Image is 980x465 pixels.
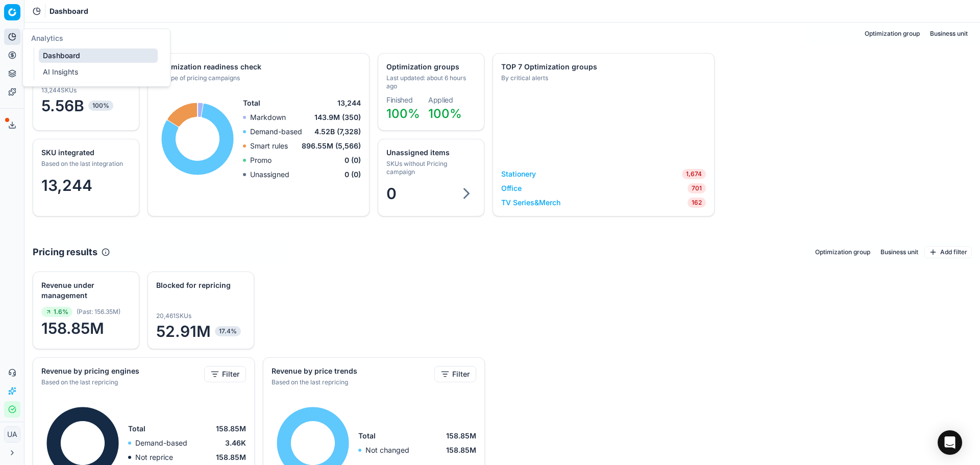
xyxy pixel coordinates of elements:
dt: Finished [386,96,420,104]
a: TV Series&Merch [501,198,560,208]
p: Not reprice [135,452,173,462]
div: Based on the last repricing [272,378,432,386]
span: Total [358,431,376,441]
span: 20,461 SKUs [156,312,191,320]
p: Smart rules [250,141,288,151]
button: Optimization group [811,246,874,258]
button: Optimization group [861,28,924,40]
p: Demand-based [250,127,302,137]
span: 5.56B [41,96,131,115]
span: 158.85M [216,424,246,434]
div: Revenue by pricing engines [41,366,202,376]
a: Stationery [501,169,536,179]
button: Add filter [924,246,972,258]
span: 158.85M [446,431,476,441]
span: 1.6% [41,307,72,317]
button: UA [4,426,20,443]
div: Open Intercom Messenger [938,430,962,455]
span: 158.85M [216,452,246,462]
span: Dashboard [50,6,88,16]
div: Based on the last repricing [41,378,202,386]
div: Revenue by price trends [272,366,432,376]
div: By type of pricing campaigns [156,74,359,82]
div: By critical alerts [501,74,704,82]
span: 100% [386,106,420,121]
span: 158.85M [41,319,131,337]
span: 0 [386,184,397,203]
a: AI Insights [39,65,158,79]
span: 13,244 [41,176,92,194]
p: Demand-based [135,438,187,448]
span: Total [128,424,145,434]
span: 4.52B (7,328) [314,127,361,137]
button: Business unit [876,246,922,258]
div: Based on the last integration [41,160,129,168]
div: TOP 7 Optimization groups [501,62,704,72]
span: 1,674 [682,169,706,179]
p: Not changed [365,445,409,455]
div: Last updated: about 6 hours ago [386,74,474,90]
button: Filter [204,366,246,382]
a: Office [501,183,522,193]
span: 3.46K [225,438,246,448]
span: Analytics [31,34,63,42]
span: 0 (0) [345,155,361,165]
div: Blocked for repricing [156,280,243,290]
button: Business unit [926,28,972,40]
p: Markdown [250,112,286,123]
p: Unassigned [250,169,289,180]
span: ( Past : 156.35M ) [77,308,120,316]
div: Revenue under management [41,280,129,301]
span: 701 [688,183,706,193]
dt: Applied [428,96,462,104]
nav: breadcrumb [50,6,88,16]
span: 0 (0) [345,169,361,180]
span: 13,244 [337,98,361,108]
p: Promo [250,155,272,165]
span: 143.9M (350) [314,112,361,123]
div: Optimization readiness check [156,62,359,72]
span: 158.85M [446,445,476,455]
span: 17.4% [215,326,241,336]
span: 162 [688,198,706,208]
span: 13,244 SKUs [41,86,77,94]
span: Total [243,98,260,108]
div: Unassigned items [386,148,474,158]
a: Dashboard [39,48,158,63]
div: Optimization groups [386,62,474,72]
span: 100% [88,101,113,111]
span: 896.55M (5,566) [302,141,361,151]
div: SKU integrated [41,148,129,158]
span: 52.91M [156,322,246,340]
h2: Optimization status [33,27,120,41]
h2: Pricing results [33,245,97,259]
span: 100% [428,106,462,121]
button: Filter [434,366,476,382]
div: SKUs without Pricing campaign [386,160,474,176]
